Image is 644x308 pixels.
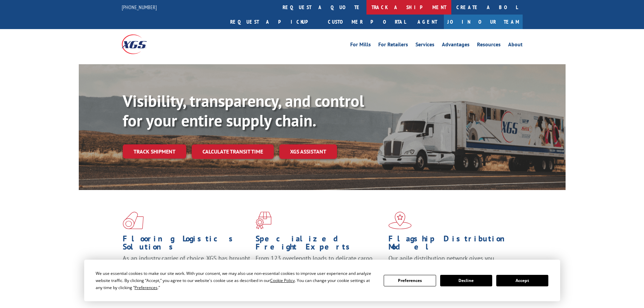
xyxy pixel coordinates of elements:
span: Preferences [135,285,158,290]
a: Services [415,42,434,49]
a: Request a pickup [225,15,323,29]
a: About [508,42,523,49]
a: [PHONE_NUMBER] [122,4,157,10]
span: Our agile distribution network gives you nationwide inventory management on demand. [388,254,513,270]
a: For Mills [350,42,371,49]
h1: Flooring Logistics Solutions [123,235,251,254]
a: Join Our Team [444,15,523,29]
button: Accept [496,275,548,286]
a: Advantages [442,42,470,49]
a: XGS ASSISTANT [279,144,337,159]
img: xgs-icon-total-supply-chain-intelligence-red [123,212,144,229]
img: xgs-icon-focused-on-flooring-red [256,212,271,229]
h1: Flagship Distribution Model [388,235,516,254]
span: Cookie Policy [270,278,295,283]
a: Agent [411,15,444,29]
a: Customer Portal [323,15,411,29]
img: xgs-icon-flagship-distribution-model-red [388,212,412,229]
a: Calculate transit time [192,144,274,159]
button: Decline [440,275,492,286]
div: Cookie Consent Prompt [84,260,560,301]
a: For Retailers [378,42,408,49]
p: From 123 overlength loads to delicate cargo, our experienced staff knows the best way to move you... [256,254,383,284]
b: Visibility, transparency, and control for your entire supply chain. [123,90,364,131]
button: Preferences [384,275,436,286]
div: We use essential cookies to make our site work. With your consent, we may also use non-essential ... [96,270,376,291]
a: Track shipment [123,144,186,159]
h1: Specialized Freight Experts [256,235,383,254]
a: Resources [477,42,501,49]
span: As an industry carrier of choice, XGS has brought innovation and dedication to flooring logistics... [123,254,250,278]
